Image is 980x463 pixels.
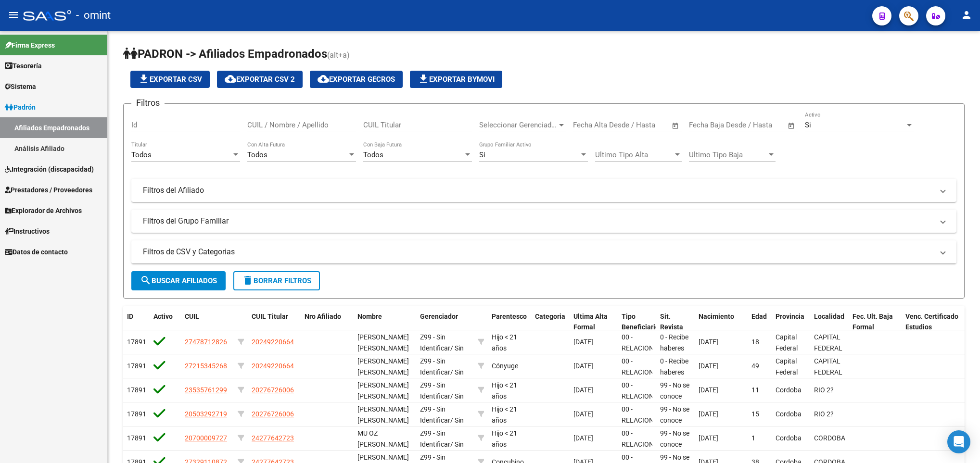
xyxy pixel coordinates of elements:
[622,357,666,398] span: 00 - RELACION DE DEPENDENCIA
[961,9,972,21] mat-icon: person
[410,71,502,88] button: Exportar Bymovi
[127,338,150,346] span: 178917
[492,381,517,400] span: Hijo < 21 años
[252,313,288,320] span: CUIL Titular
[699,362,718,370] span: [DATE]
[252,434,294,442] span: 24277642723
[622,333,666,374] span: 00 - RELACION DE DEPENDENCIA
[140,275,152,286] mat-icon: search
[776,357,798,376] span: Capital Federal
[357,405,409,424] span: [PERSON_NAME] [PERSON_NAME]
[318,75,395,84] span: Exportar GECROS
[418,73,429,85] mat-icon: file_download
[357,381,409,400] span: [PERSON_NAME] [PERSON_NAME]
[751,362,759,370] span: 49
[150,306,181,338] datatable-header-cell: Activo
[138,75,202,84] span: Exportar CSV
[479,121,557,129] span: Seleccionar Gerenciador
[318,73,329,85] mat-icon: cloud_download
[185,338,227,346] span: 27478712826
[814,386,834,394] span: RIO 2?
[670,120,681,131] button: Open calendar
[420,313,458,320] span: Gerenciador
[786,120,797,131] button: Open calendar
[751,338,759,346] span: 18
[660,381,689,422] span: 99 - No se conoce situación de revista
[357,357,409,376] span: [PERSON_NAME] [PERSON_NAME]
[143,185,933,196] mat-panel-title: Filtros del Afiliado
[301,306,354,338] datatable-header-cell: Nro Afiliado
[488,306,531,338] datatable-header-cell: Parentesco
[8,9,19,21] mat-icon: menu
[772,306,810,338] datatable-header-cell: Provincia
[327,50,350,60] span: (alt+a)
[573,433,614,444] div: [DATE]
[814,333,842,352] span: CAPITAL FEDERAL
[131,240,956,263] mat-expansion-panel-header: Filtros de CSV y Categorias
[729,121,776,129] input: End date
[252,410,294,418] span: 20276726006
[492,429,517,448] span: Hijo < 21 años
[622,381,666,422] span: 00 - RELACION DE DEPENDENCIA
[618,306,656,338] datatable-header-cell: Tipo Beneficiario
[225,73,236,85] mat-icon: cloud_download
[5,247,68,257] span: Datos de contacto
[751,410,759,418] span: 15
[185,410,227,418] span: 20503292719
[5,185,92,195] span: Prestadores / Proveedores
[814,434,845,442] span: CORDOBA
[131,210,956,233] mat-expansion-panel-header: Filtros del Grupo Familiar
[776,434,802,442] span: Cordoba
[138,73,150,85] mat-icon: file_download
[699,434,718,442] span: [DATE]
[140,276,217,285] span: Buscar Afiliados
[660,313,683,331] span: Sit. Revista
[185,434,227,442] span: 20700009727
[656,306,695,338] datatable-header-cell: Sit. Revista
[531,306,570,338] datatable-header-cell: Categoria
[76,5,111,26] span: - omint
[185,313,199,320] span: CUIL
[127,313,133,320] span: ID
[814,357,842,376] span: CAPITAL FEDERAL
[776,313,804,320] span: Provincia
[131,96,165,110] h3: Filtros
[660,357,700,387] span: 0 - Recibe haberes regularmente
[5,205,82,216] span: Explorador de Archivos
[622,313,659,331] span: Tipo Beneficiario
[131,150,152,159] span: Todos
[902,306,964,338] datatable-header-cell: Venc. Certificado Estudios
[185,362,227,370] span: 27215345268
[689,121,720,129] input: Start date
[418,75,495,84] span: Exportar Bymovi
[420,381,450,400] span: Z99 - Sin Identificar
[776,333,798,352] span: Capital Federal
[185,386,227,394] span: 23535761299
[127,362,150,370] span: 178916
[947,430,970,453] div: Open Intercom Messenger
[420,333,450,352] span: Z99 - Sin Identificar
[810,306,849,338] datatable-header-cell: Localidad
[242,276,311,285] span: Borrar Filtros
[252,362,294,370] span: 20249220664
[5,164,94,175] span: Integración (discapacidad)
[699,386,718,394] span: [DATE]
[123,47,327,61] span: PADRON -> Afiliados Empadronados
[242,275,254,286] mat-icon: delete
[695,306,748,338] datatable-header-cell: Nacimiento
[805,121,811,129] span: Si
[143,247,933,257] mat-panel-title: Filtros de CSV y Categorias
[123,306,150,338] datatable-header-cell: ID
[748,306,772,338] datatable-header-cell: Edad
[905,313,958,331] span: Venc. Certificado Estudios
[492,405,517,424] span: Hijo < 21 años
[217,71,303,88] button: Exportar CSV 2
[5,40,55,50] span: Firma Express
[573,385,614,396] div: [DATE]
[363,150,383,159] span: Todos
[143,216,933,226] mat-panel-title: Filtros del Grupo Familiar
[420,357,450,376] span: Z99 - Sin Identificar
[776,386,802,394] span: Cordoba
[595,150,673,159] span: Ultimo Tipo Alta
[751,434,755,442] span: 1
